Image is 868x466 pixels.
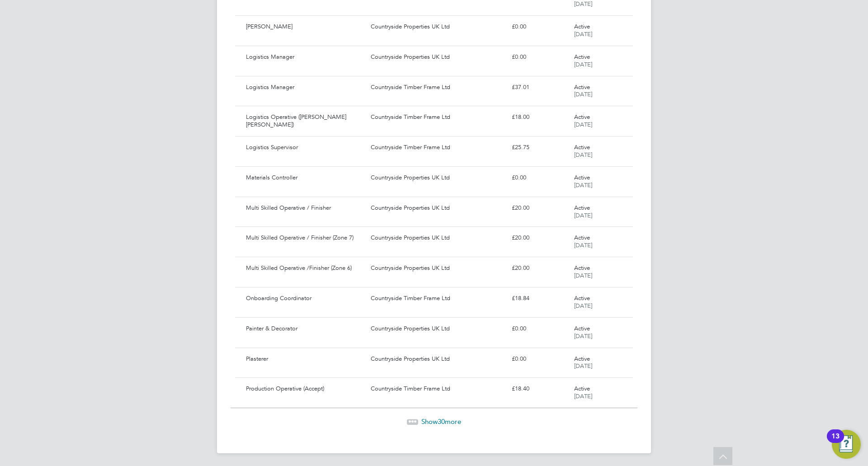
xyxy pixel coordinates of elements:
span: [DATE] [574,151,592,159]
span: Active [574,53,590,61]
span: Active [574,204,590,212]
div: Logistics Supervisor [242,140,367,155]
div: £25.75 [508,140,571,155]
div: Countryside Properties UK Ltd [367,19,508,34]
span: Active [574,83,590,91]
div: Painter & Decorator [242,321,367,336]
div: £18.40 [508,381,571,396]
div: Logistics Manager [242,80,367,95]
span: [DATE] [574,362,592,370]
div: Multi Skilled Operative /Finisher (Zone 6) [242,261,367,276]
div: Countryside Properties UK Ltd [367,231,508,245]
div: Countryside Timber Frame Ltd [367,80,508,95]
div: £20.00 [508,231,571,245]
div: Logistics Manager [242,50,367,65]
div: Countryside Timber Frame Ltd [367,110,508,125]
span: Active [574,355,590,362]
span: [DATE] [574,302,592,310]
div: £18.00 [508,110,571,125]
span: Active [574,264,590,272]
div: Logistics Operative ([PERSON_NAME] [PERSON_NAME]) [242,110,367,132]
div: Countryside Timber Frame Ltd [367,381,508,396]
div: £20.00 [508,201,571,216]
span: [DATE] [574,392,592,400]
div: £0.00 [508,50,571,65]
span: [DATE] [574,241,592,249]
div: Countryside Properties UK Ltd [367,321,508,336]
div: Countryside Timber Frame Ltd [367,140,508,155]
span: [DATE] [574,121,592,128]
span: Active [574,113,590,121]
span: Active [574,385,590,392]
span: [DATE] [574,61,592,68]
span: Active [574,294,590,302]
div: £18.84 [508,291,571,306]
span: Active [574,23,590,30]
div: Multi Skilled Operative / Finisher (Zone 7) [242,231,367,245]
span: [DATE] [574,332,592,340]
div: Countryside Properties UK Ltd [367,352,508,367]
span: Active [574,234,590,241]
div: 13 [831,436,840,448]
span: 30 [438,417,445,426]
div: £0.00 [508,352,571,367]
div: £37.01 [508,80,571,95]
div: Countryside Timber Frame Ltd [367,291,508,306]
button: Open Resource Center, 13 new notifications [832,430,861,459]
span: Active [574,174,590,181]
div: Materials Controller [242,170,367,185]
span: [DATE] [574,272,592,279]
div: £20.00 [508,261,571,276]
div: Production Operative (Accept) [242,381,367,396]
div: Plasterer [242,352,367,367]
span: [DATE] [574,212,592,219]
div: £0.00 [508,170,571,185]
span: [DATE] [574,30,592,38]
div: [PERSON_NAME] [242,19,367,34]
span: Active [574,143,590,151]
div: Countryside Properties UK Ltd [367,261,508,276]
div: Countryside Properties UK Ltd [367,170,508,185]
div: £0.00 [508,321,571,336]
div: Countryside Properties UK Ltd [367,50,508,65]
span: Show more [421,417,461,426]
div: Countryside Properties UK Ltd [367,201,508,216]
div: £0.00 [508,19,571,34]
span: [DATE] [574,90,592,98]
span: [DATE] [574,181,592,189]
div: Multi Skilled Operative / Finisher [242,201,367,216]
div: Onboarding Coordinator [242,291,367,306]
span: Active [574,325,590,332]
